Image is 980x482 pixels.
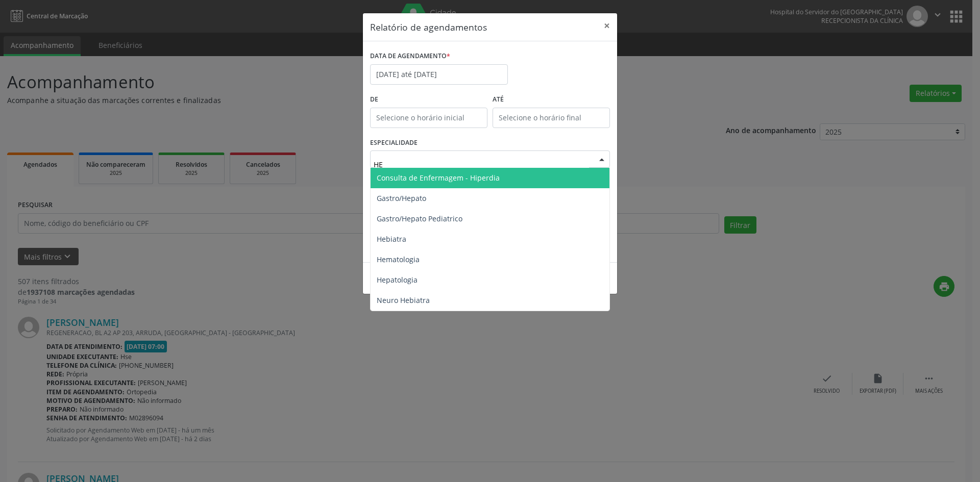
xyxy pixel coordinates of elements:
label: De [370,92,487,108]
span: Hematologia [377,255,420,264]
label: ESPECIALIDADE [370,135,418,151]
label: DATA DE AGENDAMENTO [370,48,450,64]
span: Hepatologia [377,275,418,285]
span: Gastro/Hepato Pediatrico [377,214,462,223]
span: Gastro/Hepato [377,193,426,203]
input: Selecione o horário final [493,108,610,128]
button: Close [597,13,617,38]
label: ATÉ [493,92,610,108]
input: Seleciona uma especialidade [374,154,589,174]
span: Hebiatra [377,234,406,244]
input: Selecione o horário inicial [370,108,487,128]
span: Neuro Hebiatra [377,295,430,305]
input: Selecione uma data ou intervalo [370,64,508,85]
span: Consulta de Enfermagem - Hiperdia [377,173,500,183]
h5: Relatório de agendamentos [370,20,487,34]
